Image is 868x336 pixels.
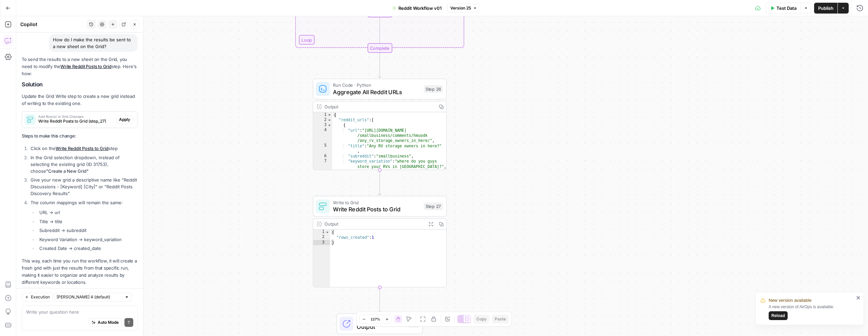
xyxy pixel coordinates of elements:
[327,123,332,128] span: Toggle code folding, rows 3 through 9
[357,322,404,331] span: Output
[38,115,113,118] span: Add Row(s) in Grid Changes
[324,103,433,110] div: Output
[313,8,447,17] div: Complete
[378,53,381,78] g: Edge from step_22-iteration-end to step_26
[313,169,332,174] div: 8
[769,304,854,320] div: A new version of AirOps is available.
[22,257,138,286] p: This way, each time you run the workflow, it will create a fresh grid with just the results from ...
[49,34,138,52] div: How do I make the results be sent to a new sheet on the Grid?
[856,295,861,300] button: close
[56,146,108,151] a: Write Reddit Posts to Grid
[38,227,138,234] li: Subreddit → subreddit
[368,8,392,17] div: Complete
[98,319,119,325] span: Auto Mode
[474,315,489,323] button: Copy
[29,145,138,152] li: Click on the step
[38,245,138,252] li: Created Date → created_date
[327,112,332,117] span: Toggle code folding, rows 1 through 13
[22,293,53,301] button: Execution
[60,64,112,69] a: Write Reddit Posts to Grid
[333,199,420,206] span: Write to Grid
[769,311,788,320] button: Reload
[333,205,420,213] span: Write Reddit Posts to Grid
[492,315,509,323] button: Paste
[313,123,332,128] div: 3
[38,118,113,124] span: Write Reddit Posts to Grid (step_27)
[313,143,332,154] div: 5
[771,313,785,319] span: Reload
[22,133,76,139] strong: Steps to make this change:
[424,203,443,210] div: Step 27
[313,313,447,334] div: Single OutputOutputEnd
[371,316,380,322] span: 127%
[29,154,138,174] li: In the Grid selection dropdown, instead of selecting the existing grid (ID 31753), choose
[313,240,330,245] div: 3
[313,128,332,143] div: 4
[22,81,138,88] h2: Solution
[424,85,443,93] div: Step 26
[766,3,801,14] button: Test Data
[88,318,122,327] button: Auto Mode
[388,3,446,14] button: Reddit Workflow v01
[313,43,447,53] div: Complete
[327,118,332,123] span: Toggle code folding, rows 2 through 10
[818,5,833,12] span: Publish
[333,88,420,96] span: Aggregate All Reddit URLs
[313,112,332,117] div: 1
[313,154,332,159] div: 6
[116,115,133,124] button: Apply
[20,21,85,28] div: Copilot
[378,288,381,313] g: Edge from step_27 to end
[313,235,330,240] div: 2
[313,196,447,288] div: Write to GridWrite Reddit Posts to GridStep 27Output{ "rows_created":1}
[769,297,811,304] span: New version available
[38,209,138,216] li: URL → url
[814,3,837,14] button: Publish
[408,320,419,328] div: End
[31,294,50,300] span: Execution
[119,117,130,123] span: Apply
[398,5,442,12] span: Reddit Workflow v01
[38,218,138,225] li: Title → title
[324,220,423,227] div: Output
[57,294,122,300] input: Claude Sonnet 4 (default)
[313,230,330,235] div: 1
[313,79,447,170] div: Run Code · PythonAggregate All Reddit URLsStep 26Output{ "reddit_urls":[ { "url":"[URL][DOMAIN_NA...
[368,43,392,53] div: Complete
[313,159,332,169] div: 7
[46,168,88,174] strong: "Create a New Grid"
[447,4,480,13] button: Version 25
[378,170,381,195] g: Edge from step_26 to step_27
[450,5,471,11] span: Version 25
[495,316,506,322] span: Paste
[29,176,138,197] li: Give your new grid a descriptive name like "Reddit Discussions - [Keyword] [City]" or "Reddit Pos...
[776,5,796,12] span: Test Data
[313,118,332,123] div: 2
[325,230,330,235] span: Toggle code folding, rows 1 through 3
[476,316,487,322] span: Copy
[38,236,138,243] li: Keyword Variation → keyword_variation
[29,199,138,252] li: The column mappings will remain the same:
[22,56,138,77] p: To send the results to a new sheet on the Grid, you need to modify the step. Here's how:
[333,82,420,88] span: Run Code · Python
[22,93,138,107] p: Update the Grid Write step to create a new grid instead of writing to the existing one.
